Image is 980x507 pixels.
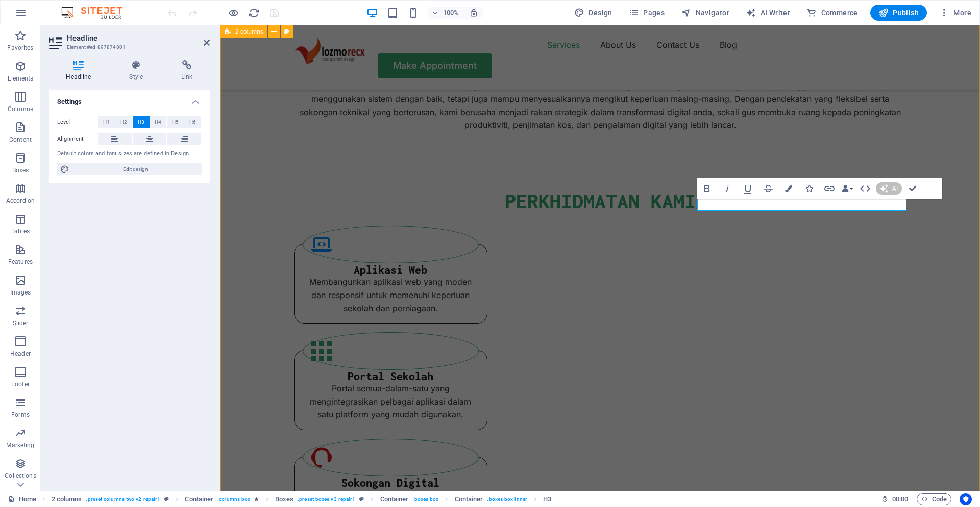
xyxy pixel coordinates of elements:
[899,495,901,503] span: :
[455,493,483,505] span: Click to select. Double-click to edit
[59,7,135,19] img: Editor Logo
[935,5,975,21] button: More
[72,163,199,175] span: Edit design
[67,43,189,52] h3: Element #ed-897874801
[746,8,790,18] span: AI Writer
[359,496,364,502] i: This element is a customizable preset
[738,178,757,199] button: Underline (Ctrl+U)
[758,178,778,199] button: Strikethrough
[164,60,210,82] h4: Link
[164,496,169,502] i: This element is a customizable preset
[892,493,908,505] span: 00 00
[82,357,258,396] div: Portal semua-dalam-satu yang mengintegrasikan pelbagai aplikasi dalam satu platform yang mudah di...
[820,178,839,199] button: Link
[155,116,161,128] span: H4
[98,116,115,128] button: H1
[120,116,127,128] span: H2
[802,5,862,21] button: Commerce
[235,29,263,35] span: 2 columns
[67,34,210,43] h2: Headline
[57,163,202,175] button: Edit design
[57,150,202,158] div: Default colors and font sizes are defined in Design.
[248,7,260,19] button: reload
[5,472,36,480] p: Collections
[681,8,729,18] span: Navigator
[677,5,733,21] button: Navigator
[380,493,409,505] span: Click to select. Double-click to edit
[8,258,33,266] p: Features
[150,116,167,128] button: H4
[217,493,250,505] span: . columns-box
[6,441,34,449] p: Marketing
[570,5,617,21] div: Design (Ctrl+Alt+Y)
[10,288,31,297] p: Images
[629,8,665,18] span: Pages
[112,60,164,82] h4: Style
[6,197,35,205] p: Accordion
[921,493,947,505] span: Code
[697,178,717,199] button: Bold (Ctrl+B)
[469,8,478,17] i: On resize automatically adjust zoom level to fit chosen device.
[82,463,258,502] div: Konsultasi dan sokongan untuk membantu organisasi anda dalam mencapai transformasi digital.
[167,116,184,128] button: H5
[870,5,927,21] button: Publish
[574,8,612,18] span: Design
[138,116,144,128] span: H3
[779,178,798,199] button: Colors
[855,178,875,199] button: HTML
[57,133,98,145] label: Alignment
[172,116,179,128] span: H5
[917,493,951,505] button: Code
[13,319,29,327] p: Slider
[103,116,110,128] span: H1
[10,350,31,358] p: Header
[876,182,902,195] button: AI
[254,496,259,502] i: Element contains an animation
[184,116,201,128] button: H6
[11,227,30,235] p: Tables
[86,493,160,505] span: . preset-columns-two-v2-repair1
[8,493,36,505] a: Click to cancel selection. Double-click to open Pages
[115,116,132,128] button: H2
[903,178,922,199] button: Confirm (Ctrl+⏎)
[412,493,438,505] span: . boxes-box
[8,74,34,83] p: Elements
[82,250,258,289] div: Membangunkan aplikasi web yang moden dan responsif untuk memenuhi keperluan sekolah dan perniagaan.
[298,493,355,505] span: . preset-boxes-v3-repair1
[570,5,617,21] button: Design
[49,90,210,108] h4: Settings
[443,7,459,19] h6: 100%
[427,7,463,19] button: 100%
[7,44,33,52] p: Favorites
[12,166,29,174] p: Boxes
[806,8,858,18] span: Commerce
[275,493,293,505] span: Click to select. Double-click to edit
[133,116,150,128] button: H3
[8,105,33,113] p: Columns
[73,151,686,187] div: ​
[881,493,909,505] h6: Session time
[799,178,819,199] button: Icons
[57,116,98,128] label: Level
[742,5,794,21] button: AI Writer
[878,8,919,18] span: Publish
[52,493,552,505] nav: breadcrumb
[625,5,669,21] button: Pages
[487,493,527,505] span: . boxes-box-inner
[9,136,32,144] p: Content
[543,493,551,505] span: Click to select. Double-click to edit
[248,7,260,19] i: Reload page
[960,493,972,505] button: Usercentrics
[892,185,898,192] span: AI
[189,116,196,128] span: H6
[11,411,30,419] p: Forms
[718,178,737,199] button: Italic (Ctrl+I)
[840,178,854,199] button: Data Bindings
[11,380,30,388] p: Footer
[185,493,213,505] span: Click to select. Double-click to edit
[52,493,82,505] span: Click to select. Double-click to edit
[939,8,971,18] span: More
[49,60,112,82] h4: Headline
